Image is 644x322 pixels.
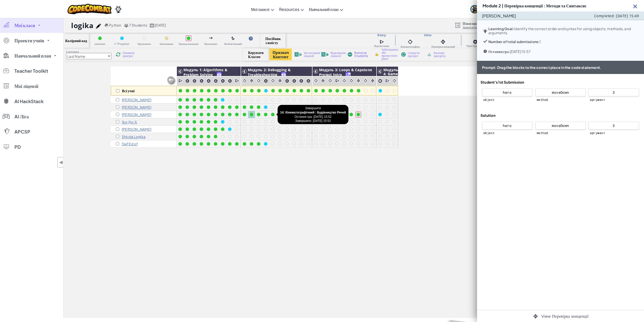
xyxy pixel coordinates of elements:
[179,43,198,45] span: Прапор концепції
[94,43,105,45] span: закінчено
[277,2,306,16] a: Resources
[114,43,130,45] span: У "Progress"
[114,5,122,13] img: Ozaria
[356,78,361,83] img: IconInteractive.svg
[249,36,253,41] img: IconHint.svg
[470,5,479,13] img: avatar
[183,67,227,77] span: Модуль 1: Algorithms & Problem Solving
[138,43,151,45] span: Призначено
[209,37,213,39] img: IconSkippedLevel.svg
[292,79,296,83] img: IconPracticeLevel.svg
[488,49,531,53] p: [DATE] 15:57
[551,89,570,96] p: moveDown
[335,78,340,83] img: IconCutscene.svg
[122,105,151,109] p: Sasha Гарбарець
[251,7,269,12] span: Мої панелі
[363,78,368,83] img: IconCinematic.svg
[370,78,375,83] img: IconInteractive.svg
[309,7,339,12] span: Навчальний план
[294,52,302,57] img: IconLicenseApply.svg
[488,39,539,44] b: Number of total submissions:
[256,78,261,83] img: IconCinematic.svg
[14,69,48,73] span: Teacher Toolkit
[440,38,447,45] img: IconInteractive.svg
[321,52,328,57] img: IconLicenseRevoke.svg
[535,96,586,103] p: method
[463,25,501,29] a: Запросити ліцензії
[468,1,512,17] a: Моя обліківка
[249,78,254,83] img: IconInteractive.svg
[482,48,488,54] img: Icon_TimeSpent.svg
[380,39,385,45] img: IconCutscene.svg
[482,96,532,103] p: object
[199,79,204,83] img: IconPracticeLevel.svg
[632,3,638,9] img: Icon_Exit.svg
[482,38,488,45] img: Icon_Submissions.svg
[306,2,346,16] a: Навчальний план
[204,43,217,45] span: Пропущено
[535,129,586,136] p: method
[488,40,541,44] p: 1
[14,114,29,119] span: AI Ліга
[235,78,240,83] img: IconCutscene.svg
[541,313,589,319] a: View Перевірка концепції
[105,24,109,27] img: python.png
[319,67,372,77] span: Модуль 3: Loops & Capstone Project Intro
[382,48,398,60] span: Заблокувати або пропустити рівні
[123,51,138,58] span: Оновити прогрес
[122,112,151,117] p: Артьом Герасимчук
[280,111,346,114] strong: 14: Кінематографічний : Будівництво Речей
[427,52,432,57] img: IconArchive.svg
[434,51,449,58] span: Експорт прогресу
[68,4,112,14] img: CodeCombat logo
[66,50,111,54] label: Сортувати
[374,45,389,47] span: Відеовставки
[185,79,190,83] img: IconPracticeLevel.svg
[321,78,325,83] img: IconInteractive.svg
[342,78,347,83] img: IconCinematic.svg
[14,23,35,28] span: Мої класи
[589,129,639,136] p: аргумент
[65,39,87,43] span: Колірний код
[481,80,524,84] h4: Student's 1st Submission
[467,45,484,47] span: Рівні Практики
[159,43,174,45] span: Заблоковано
[285,79,289,83] img: IconPracticeLevel.svg
[594,13,639,18] span: Completed: [DATE] 15:49
[269,49,292,60] button: Признач Контент
[248,50,263,59] span: Керувати Класом
[488,49,510,54] b: Остання гра:
[589,96,639,103] p: аргумент
[167,76,177,86] img: Arrow_Left_Inactive.png
[482,28,488,34] img: IconLearningGoal.svg
[378,79,382,83] img: IconCapstoneLevel.svg
[401,45,420,48] span: Кінематографіки
[473,39,478,44] img: IconPracticeLevel.svg
[122,89,135,93] p: Всі учні
[502,122,513,129] p: hero
[349,78,354,83] img: IconCinematic.svg
[488,27,639,35] p: Identify the correct order and syntax for using objects, methods, and arguments.
[431,45,455,48] span: Перевірки концепцій
[354,51,369,58] span: Remove Students
[264,79,268,83] img: IconPracticeLevel.svg
[407,38,414,45] img: IconCinematic.svg
[231,36,235,41] img: IconOptionalLevel.svg
[122,120,137,124] p: Хот Дог Х
[481,113,495,118] h4: Solution
[122,98,151,102] p: Макар Василеко В
[328,78,333,83] img: IconCinematic.svg
[408,51,422,58] span: Скинути прогрес
[271,78,275,83] img: IconCinematic.svg
[611,89,616,96] p: 3
[14,84,38,88] span: Мої ліцензії
[96,24,101,29] img: iconPencil.svg
[278,78,282,83] img: IconInteractive.svg
[348,52,352,57] img: IconRemoveStudents.svg
[551,122,570,129] p: moveDown
[482,129,532,136] p: object
[502,89,513,96] p: hero
[281,72,286,78] img: IconFreeLevelv2.svg
[14,53,51,58] span: Навчальний план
